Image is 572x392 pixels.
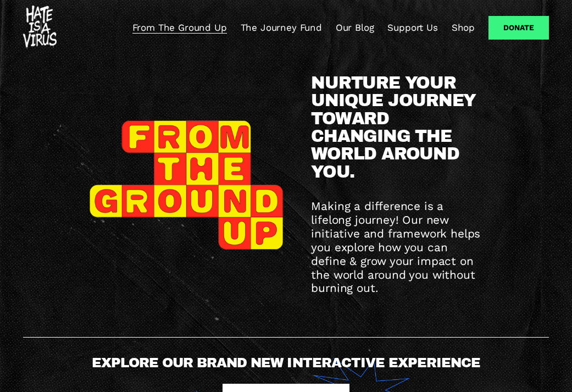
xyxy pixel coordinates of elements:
h4: EXPLORE OUR BRAND NEW INTERACTIVE EXPERIENCE [90,356,483,370]
a: Shop [452,21,475,35]
span: NURTURE YOUR UNIQUE JOURNEY TOWARD CHANGING THE WORLD AROUND YOU. [311,74,481,181]
a: From The Ground Up [132,21,227,35]
a: Support Us [387,21,437,35]
img: #HATEISAVIRUS [23,5,57,49]
a: Donate [488,16,549,40]
span: Making a difference is a lifelong journey! Our new initiative and framework helps you explore how... [311,200,484,295]
a: Our Blog [336,21,374,35]
a: The Journey Fund [241,21,322,35]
